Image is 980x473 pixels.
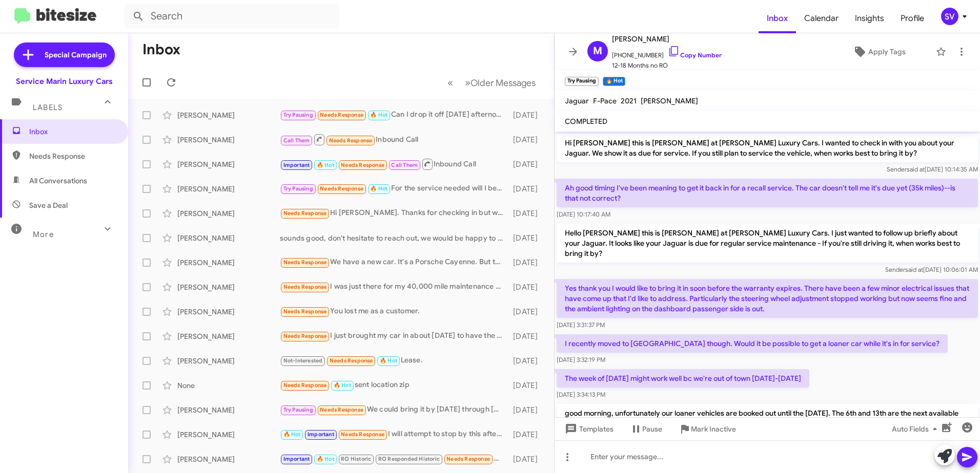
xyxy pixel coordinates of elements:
div: I just brought my car in about [DATE] to have the service and they realize I did not need it yet [280,330,508,342]
button: Next [459,72,542,93]
div: [PERSON_NAME] [177,208,280,219]
span: [DATE] 3:31:37 PM [557,321,605,329]
div: [DATE] [508,159,546,169]
div: Ok. Will do [280,453,508,465]
div: [PERSON_NAME] [177,331,280,341]
div: Inbound Call [280,133,508,146]
span: Needs Response [283,259,327,266]
span: [DATE] 3:32:19 PM [557,356,605,363]
p: Yes thank you I would like to bring it in soon before the warranty expires. There have been a few... [557,279,978,318]
div: [DATE] [508,331,546,341]
span: [DATE] 3:34:13 PM [557,391,605,398]
div: [PERSON_NAME] [177,135,280,145]
div: You lost me as a customer. [280,306,508,317]
span: Needs Response [283,382,327,389]
a: Inbox [759,4,796,33]
span: Important [283,456,310,462]
div: Can I drop it off [DATE] afternoon? [280,109,508,121]
span: Try Pausing [283,406,313,413]
span: Not-Interested [283,357,323,364]
div: [PERSON_NAME] [177,454,280,464]
p: Hello [PERSON_NAME] this is [PERSON_NAME] at [PERSON_NAME] Luxury Cars. I just wanted to follow u... [557,224,978,263]
div: [DATE] [508,184,546,194]
span: Important [308,431,334,438]
span: Inbox [29,126,116,137]
div: [DATE] [508,307,546,317]
span: Needs Response [446,456,490,462]
span: 🔥 Hot [370,185,387,192]
span: 🔥 Hot [317,456,334,462]
a: Insights [847,4,892,33]
span: Try Pausing [283,185,313,192]
span: 🔥 Hot [370,112,387,118]
span: Needs Response [320,406,363,413]
div: [PERSON_NAME] [177,257,280,268]
p: The week of [DATE] might work well bc we're out of town [DATE]-[DATE] [557,369,809,388]
div: I will attempt to stop by this afternoon...the speaker vibration is worse than the blown speaker ... [280,428,508,440]
div: Inbound Call [280,158,508,170]
span: Auto Fields [892,420,941,438]
span: Labels [33,103,63,112]
span: Needs Response [283,308,327,315]
div: SV [941,8,958,25]
div: None [177,380,280,391]
span: All Conversations [29,176,87,186]
span: 🔥 Hot [334,382,351,389]
span: [PERSON_NAME] [612,33,722,45]
span: 🔥 Hot [317,162,334,168]
div: [DATE] [508,429,546,440]
span: RO Historic [341,456,371,462]
p: good morning, unfortunately our loaner vehicles are booked out until the [DATE]. The 6th and 13th... [557,404,978,433]
span: F-Pace [593,96,617,105]
div: Hi [PERSON_NAME]. Thanks for checking in but we'll probably just wait for the service message to ... [280,207,508,219]
span: Special Campaign [45,50,107,60]
span: Sender [DATE] 10:14:35 AM [887,165,978,173]
span: said at [907,165,925,173]
small: Try Pausing [565,77,599,86]
a: Special Campaign [14,42,115,67]
span: said at [905,266,923,273]
span: Needs Response [283,333,327,339]
span: Needs Response [29,151,116,161]
span: 12-18 Months no RO [612,60,722,71]
div: I was just there for my 40,000 mile maintenance a few weeks ago. I believe [PERSON_NAME] was the ... [280,281,508,293]
span: » [465,76,471,89]
div: sent location zip [280,379,508,391]
div: [PERSON_NAME] [177,159,280,169]
span: Pause [642,420,662,438]
button: Previous [441,72,459,93]
span: Older Messages [471,77,536,89]
span: Calendar [796,4,847,33]
button: Pause [622,420,670,438]
span: Needs Response [341,162,384,168]
div: sounds good, don't hesitate to reach out, we would be happy to get you in for service when ready. [280,233,508,243]
span: « [447,76,453,89]
div: [PERSON_NAME] [177,356,280,366]
p: Ah good timing I've been meaning to get it back in for a recall service. The car doesn't tell me ... [557,179,978,207]
div: We could bring it by [DATE] through [DATE] (9/30 to 10/2) or next week [DATE] (10/7). But we will... [280,404,508,416]
span: Needs Response [283,284,327,290]
div: [DATE] [508,356,546,366]
span: RO Responded Historic [378,456,440,462]
span: COMPLETED [565,117,607,126]
span: Mark Inactive [691,420,736,438]
span: M [593,43,602,59]
div: [DATE] [508,233,546,243]
span: [DATE] 10:17:40 AM [557,210,610,218]
button: SV [932,8,969,25]
span: 🔥 Hot [283,431,301,438]
p: I recently moved to [GEOGRAPHIC_DATA] though. Would it be possible to get a loaner car while it's... [557,334,948,353]
span: Needs Response [341,431,384,438]
span: Needs Response [330,357,373,364]
div: For the service needed will I be able to drop it off in the morning and pick it up after lunch? O... [280,183,508,195]
a: Copy Number [668,51,722,59]
span: Try Pausing [283,112,313,118]
span: Jaguar [565,96,589,105]
span: [PERSON_NAME] [641,96,698,105]
button: Apply Tags [827,42,931,61]
div: [PERSON_NAME] [177,233,280,243]
span: [PHONE_NUMBER] [612,45,722,60]
div: [DATE] [508,380,546,391]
